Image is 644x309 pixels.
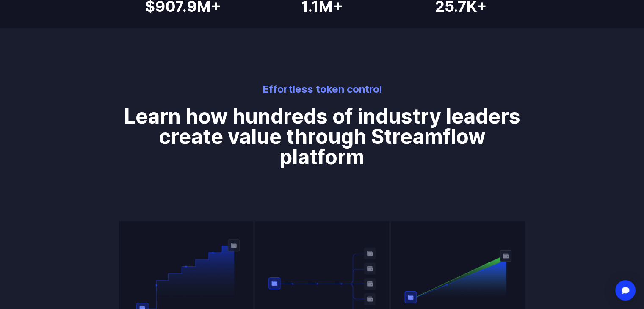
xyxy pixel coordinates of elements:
p: Effortless token control [117,83,527,96]
h1: Learn how hundreds of industry leaders create value through Streamflow platform [117,96,527,167]
div: Open Intercom Messenger [615,280,636,301]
